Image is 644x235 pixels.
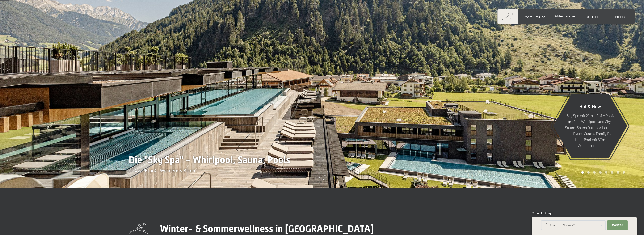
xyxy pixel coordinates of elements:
div: Carousel Page 1 (Current Slide) [581,171,584,174]
a: Premium Spa [523,14,545,19]
a: Bildergalerie [554,14,575,18]
div: Carousel Page 6 [611,171,613,174]
span: Weiter [612,223,623,227]
div: Carousel Pagination [580,171,625,174]
span: Menü [615,14,625,19]
span: Hot & New [579,103,601,109]
p: Sky Spa mit 23m Infinity Pool, großem Whirlpool und Sky-Sauna, Sauna Outdoor Lounge, neue Event-S... [564,112,616,149]
a: BUCHEN [583,14,598,19]
div: Carousel Page 5 [605,171,607,174]
div: Carousel Page 4 [599,171,602,174]
span: Schnellanfrage [532,211,552,215]
div: Carousel Page 3 [593,171,596,174]
div: Carousel Page 2 [587,171,590,174]
a: Hot & New Sky Spa mit 23m Infinity Pool, großem Whirlpool und Sky-Sauna, Sauna Outdoor Lounge, ne... [553,93,627,158]
div: Carousel Page 7 [617,171,619,174]
button: Weiter [607,220,627,230]
div: Carousel Page 8 [623,171,625,174]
